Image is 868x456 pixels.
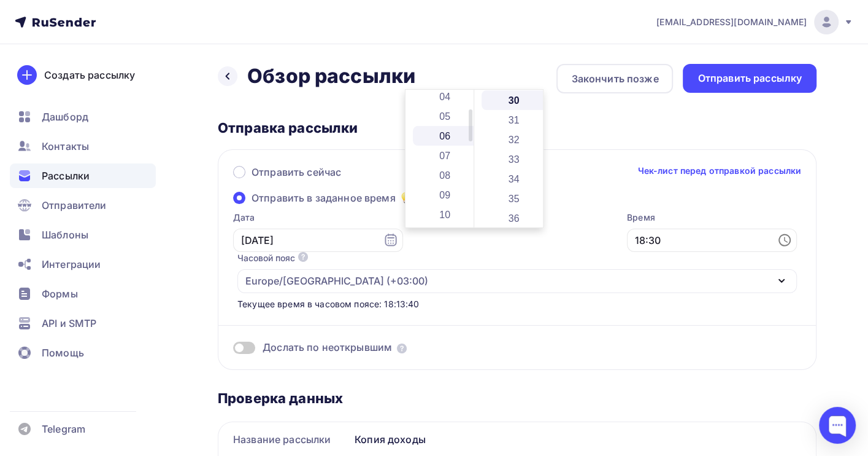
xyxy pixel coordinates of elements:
[252,165,341,179] span: Отправить сейчас
[697,71,802,85] div: Отправить рассылку
[413,87,479,106] li: 04
[233,211,403,224] label: Дата
[233,229,403,252] input: 04.09.2025
[482,208,548,228] li: 36
[218,390,816,407] div: Проверка данных
[10,222,156,247] a: Шаблоны
[42,168,90,183] span: Рассылки
[627,211,797,224] label: Время
[42,422,85,436] span: Telegram
[42,345,84,360] span: Помощь
[94,179,263,190] span: Регистрация
[42,198,107,213] span: Отправители
[413,146,479,165] li: 07
[20,53,169,84] strong: Приглашаем на семинар [DATE]
[413,205,479,224] li: 10
[10,193,156,218] a: Отправители
[10,245,331,270] strong: Доходы, не облагаемые НДС и/или налогом на прибыль.
[637,165,801,177] a: Чек-лист перед отправкой рассылки
[413,126,479,146] li: 06
[237,252,797,293] button: Часовой пояс Europe/[GEOGRAPHIC_DATA] (+03:00)
[10,274,107,285] strong: Доходы и расходы
[10,104,156,129] a: Дашборд
[25,135,236,147] strong: Доходы, расходы, убытки, резервы:
[482,149,548,169] li: 33
[10,281,156,306] a: Формы
[20,98,175,121] a: Зарегистрироваться на курс
[263,340,392,355] span: Дослать по неоткрывшим
[656,16,807,28] span: [EMAIL_ADDRESS][DOMAIN_NAME]
[413,224,479,244] li: 11
[33,104,163,114] strong: Зарегистрироваться на курс
[413,185,479,205] li: 09
[185,39,342,53] div: Лектор:
[245,273,428,288] div: Europe/[GEOGRAPHIC_DATA] (+03:00)
[42,257,101,272] span: Интеграции
[22,13,167,25] strong: CIT - Бухгалтерские курсы
[247,64,415,88] h2: Обзор рассылки
[42,139,89,154] span: Контакты
[42,316,96,331] span: API и SMTP
[482,90,548,110] li: 30
[627,229,797,252] input: 18:13
[413,106,479,126] li: 05
[218,119,816,136] div: Отправка рассылки
[156,179,264,190] a: [URL][DOMAIN_NAME]
[482,169,548,189] li: 34
[571,71,658,86] div: Закончить позже
[44,68,135,82] div: Создать рассылку
[413,165,479,185] li: 08
[656,10,853,34] a: [EMAIL_ADDRESS][DOMAIN_NAME]
[252,191,396,205] span: Отправить в заданное время
[17,133,342,166] h1: сложные вопросы бухгалтерского и налогового учета в 2025 году
[185,53,342,68] div: [PERSON_NAME]
[482,110,548,130] li: 31
[244,82,288,92] strong: Все курсы
[241,6,332,31] a: Позвонить нам
[237,298,797,310] div: Текущее время в часовом поясе: 18:13:40
[10,200,266,211] strong: Признание отдельных видов доходов и расходов
[10,134,156,159] a: Контакты
[255,14,319,23] strong: Позвонить нам
[42,109,88,124] span: Дашборд
[482,130,548,149] li: 32
[42,227,88,242] span: Шаблоны
[231,74,302,100] a: Все курсы
[237,252,295,264] div: Часовой пояс
[482,189,548,208] li: 35
[42,286,78,301] span: Формы
[10,163,156,188] a: Рассылки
